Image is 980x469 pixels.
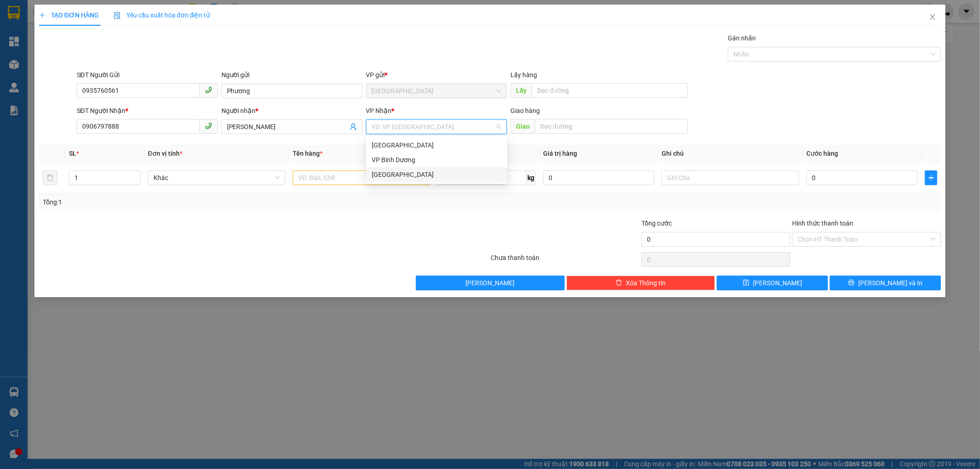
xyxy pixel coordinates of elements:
[205,122,212,130] span: phone
[641,220,672,227] span: Tổng cước
[510,83,532,98] span: Lấy
[43,197,378,207] div: Tổng: 1
[566,276,715,290] button: deleteXóa Thông tin
[366,70,507,80] div: VP gửi
[792,220,853,227] label: Hình thức thanh toán
[372,155,502,165] div: VP Bình Dương
[366,167,507,182] div: Đà Lạt
[221,70,363,80] div: Người gửi
[43,170,57,185] button: delete
[510,119,535,134] span: Giao
[717,276,828,290] button: save[PERSON_NAME]
[366,107,392,114] span: VP Nhận
[543,150,577,157] span: Giá trị hàng
[658,145,803,163] th: Ghi chú
[920,5,946,30] button: Close
[77,70,218,80] div: SĐT Người Gửi
[372,84,502,98] span: Đà Lạt
[490,253,641,269] div: Chưa thanh toán
[728,34,756,42] label: Gán nhãn
[416,276,565,290] button: [PERSON_NAME]
[366,153,507,167] div: VP Bình Dương
[113,11,210,19] span: Yêu cầu xuất hóa đơn điện tử
[366,138,507,153] div: Nha Trang
[527,170,536,185] span: kg
[535,119,688,134] input: Dọc đường
[662,170,799,185] input: Ghi Chú
[221,106,363,116] div: Người nhận
[806,150,838,157] span: Cước hàng
[153,171,280,185] span: Khác
[510,107,540,114] span: Giao hàng
[372,170,502,180] div: [GEOGRAPHIC_DATA]
[753,278,802,288] span: [PERSON_NAME]
[77,106,218,116] div: SĐT Người Nhận
[830,276,941,290] button: printer[PERSON_NAME] và In
[39,11,99,19] span: TẠO ĐƠN HÀNG
[465,278,515,288] span: [PERSON_NAME]
[39,12,45,18] span: plus
[148,150,182,157] span: Đơn vị tính
[616,279,622,287] span: delete
[372,140,502,150] div: [GEOGRAPHIC_DATA]
[293,170,430,185] input: VD: Bàn, Ghế
[626,278,666,288] span: Xóa Thông tin
[532,83,688,98] input: Dọc đường
[743,279,749,287] span: save
[848,279,855,287] span: printer
[350,123,357,130] span: user-add
[293,150,323,157] span: Tên hàng
[858,278,923,288] span: [PERSON_NAME] và In
[510,71,537,79] span: Lấy hàng
[69,150,76,157] span: SL
[113,12,121,19] img: icon
[929,13,936,21] span: close
[925,170,937,185] button: plus
[205,86,212,94] span: phone
[543,170,654,185] input: 0
[925,174,937,181] span: plus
